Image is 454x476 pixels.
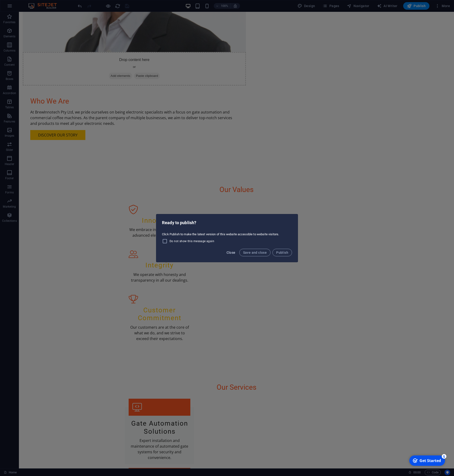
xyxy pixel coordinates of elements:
[225,249,237,256] button: Close
[90,61,113,67] span: Add elements
[162,220,292,226] h2: Ready to publish?
[4,40,227,74] div: Drop content here
[227,251,236,254] span: Close
[156,230,298,246] div: Click Publish to make the latest version of this website accessible to website visitors.
[3,2,38,12] div: Get Started 5 items remaining, 0% complete
[170,239,214,243] span: Do not show this message again
[115,61,141,67] span: Paste clipboard
[35,0,40,5] div: 5
[272,249,292,256] button: Publish
[239,249,271,256] button: Save and close
[243,251,267,254] span: Save and close
[13,4,34,10] div: Get Started
[276,251,288,254] span: Publish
